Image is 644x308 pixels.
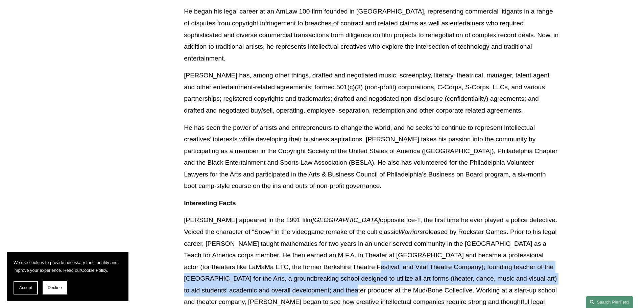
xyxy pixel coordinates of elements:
p: He has seen the power of artists and entrepreneurs to change the world, and he seeks to continue ... [184,122,558,192]
p: [PERSON_NAME] has, among other things, drafted and negotiated music, screenplay, literary, theatr... [184,70,558,116]
a: Search this site [586,296,633,308]
em: [GEOGRAPHIC_DATA] [312,216,380,223]
button: Decline [43,281,67,294]
strong: Interesting Facts [184,199,236,207]
span: Accept [19,285,32,290]
p: We use cookies to provide necessary functionality and improve your experience. Read our . [14,259,122,274]
button: Accept [14,281,38,294]
em: Warriors [399,228,423,235]
a: Cookie Policy [81,268,107,273]
section: Cookie banner [7,252,128,301]
p: He began his legal career at an AmLaw 100 firm founded in [GEOGRAPHIC_DATA], representing commerc... [184,6,558,64]
span: Decline [48,285,62,290]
